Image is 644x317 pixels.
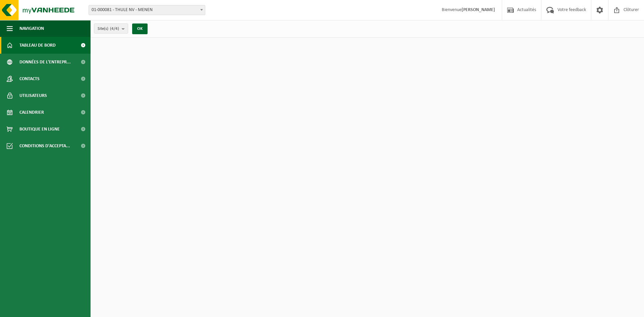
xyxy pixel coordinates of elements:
span: Données de l'entrepr... [19,54,71,70]
button: Site(s)(4/4) [94,23,128,34]
span: 01-000081 - THULE NV - MENEN [89,5,205,15]
count: (4/4) [110,27,119,31]
span: Boutique en ligne [19,121,60,138]
span: Tableau de bord [19,37,56,54]
span: Contacts [19,70,40,87]
span: Navigation [19,20,44,37]
span: Calendrier [19,104,44,121]
span: Site(s) [98,24,119,34]
span: Conditions d'accepta... [19,138,70,154]
strong: [PERSON_NAME] [462,7,495,12]
span: 01-000081 - THULE NV - MENEN [89,5,205,15]
span: Utilisateurs [19,87,47,104]
button: OK [132,23,148,34]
